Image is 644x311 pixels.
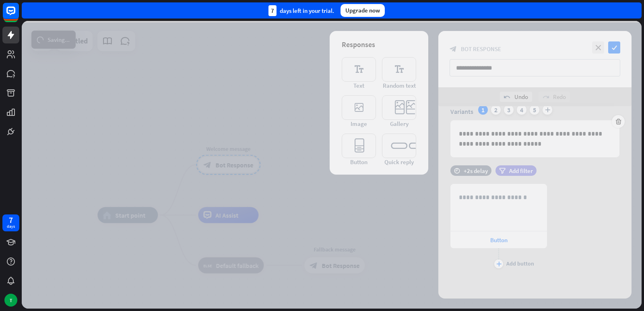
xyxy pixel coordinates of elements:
[268,5,277,16] div: 7
[2,214,19,231] a: 7 days
[6,3,31,27] button: Open LiveChat chat widget
[9,216,13,224] div: 7
[4,294,17,307] div: T
[7,224,15,229] div: days
[341,4,385,17] div: Upgrade now
[268,5,334,16] div: days left in your trial.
